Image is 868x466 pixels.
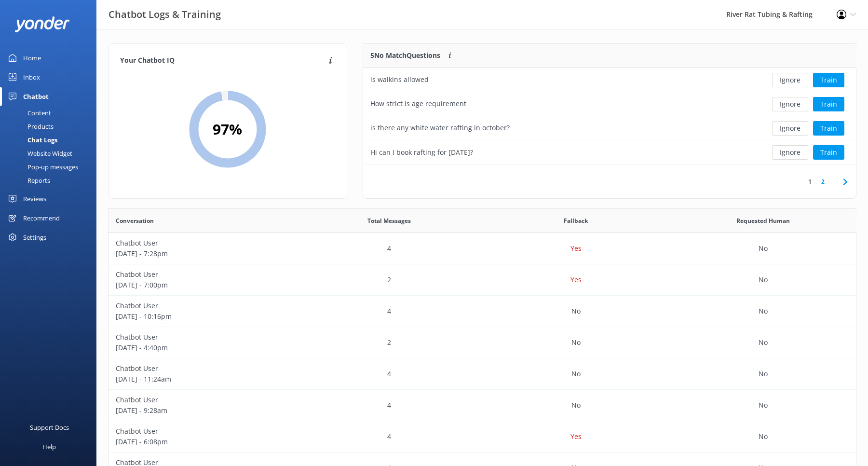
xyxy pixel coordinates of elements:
[6,147,72,160] div: Website Widget
[120,55,326,66] h4: Your Chatbot IQ
[370,98,466,109] div: How strict is age requirement
[116,363,288,374] p: Chatbot User
[759,369,768,379] p: No
[370,147,473,158] div: Hi can I book rafting for [DATE]?
[213,118,242,141] h2: 97 %
[816,177,829,186] a: 2
[803,177,816,186] a: 1
[571,400,581,411] p: No
[30,418,69,437] div: Support Docs
[571,306,581,316] p: No
[23,228,46,247] div: Settings
[116,280,288,290] p: [DATE] - 7:00pm
[813,121,844,136] button: Train
[6,174,50,187] div: Reports
[387,337,391,348] p: 2
[6,133,96,147] a: Chat Logs
[23,48,41,68] div: Home
[116,343,288,353] p: [DATE] - 4:40pm
[370,50,440,61] p: 5 No Match Questions
[42,437,56,456] div: Help
[116,248,288,259] p: [DATE] - 7:28pm
[571,369,581,379] p: No
[759,243,768,254] p: No
[363,68,856,164] div: grid
[6,120,54,133] div: Products
[116,238,288,248] p: Chatbot User
[387,243,391,254] p: 4
[116,374,288,384] p: [DATE] - 11:24am
[570,431,582,442] p: Yes
[116,269,288,280] p: Chatbot User
[116,405,288,416] p: [DATE] - 9:28am
[14,16,70,32] img: yonder-white-logo.png
[363,68,856,92] div: row
[108,421,856,452] div: row
[6,160,78,174] div: Pop-up messages
[23,87,49,106] div: Chatbot
[759,337,768,348] p: No
[759,431,768,442] p: No
[370,74,429,85] div: is walkins allowed
[570,243,582,254] p: Yes
[108,264,856,296] div: row
[759,274,768,285] p: No
[772,121,808,136] button: Ignore
[367,216,411,225] span: Total Messages
[108,327,856,358] div: row
[759,306,768,316] p: No
[23,68,40,87] div: Inbox
[363,116,856,140] div: row
[813,97,844,111] button: Train
[116,311,288,322] p: [DATE] - 10:16pm
[108,296,856,327] div: row
[116,301,288,311] p: Chatbot User
[116,426,288,437] p: Chatbot User
[6,106,96,120] a: Content
[116,395,288,405] p: Chatbot User
[6,120,96,133] a: Products
[759,400,768,411] p: No
[6,147,96,160] a: Website Widget
[6,106,51,120] div: Content
[363,92,856,116] div: row
[387,400,391,411] p: 4
[116,216,154,225] span: Conversation
[772,145,808,160] button: Ignore
[108,390,856,421] div: row
[6,133,57,147] div: Chat Logs
[570,274,582,285] p: Yes
[387,306,391,316] p: 4
[6,174,96,187] a: Reports
[813,73,844,87] button: Train
[23,189,46,208] div: Reviews
[387,431,391,442] p: 4
[108,233,856,264] div: row
[363,140,856,164] div: row
[772,73,808,87] button: Ignore
[23,208,60,228] div: Recommend
[108,358,856,390] div: row
[116,437,288,447] p: [DATE] - 6:08pm
[370,123,510,133] div: is there any white water rafting in october?
[564,216,588,225] span: Fallback
[6,160,96,174] a: Pop-up messages
[387,274,391,285] p: 2
[116,332,288,343] p: Chatbot User
[571,337,581,348] p: No
[387,369,391,379] p: 4
[772,97,808,111] button: Ignore
[108,7,221,22] h3: Chatbot Logs & Training
[813,145,844,160] button: Train
[736,216,790,225] span: Requested Human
